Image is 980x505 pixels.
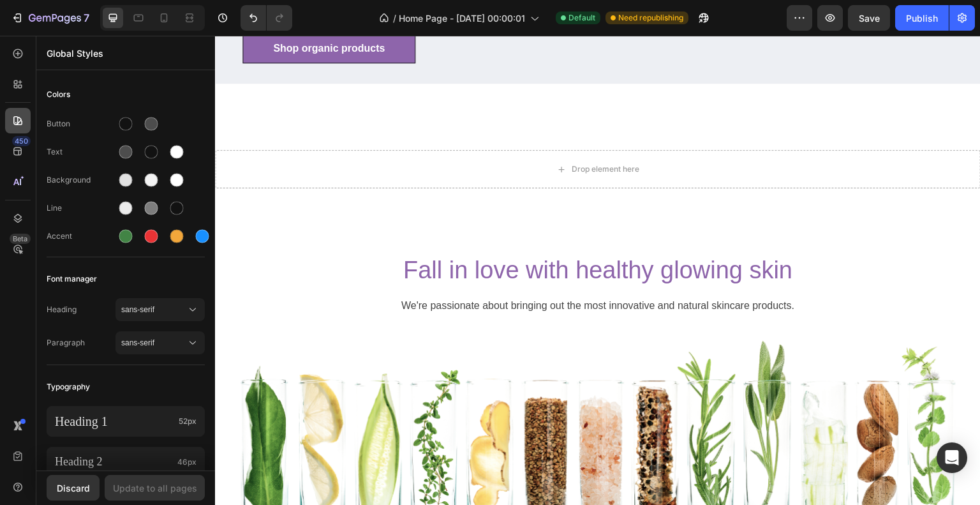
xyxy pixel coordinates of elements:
p: Heading 1 [55,413,174,430]
span: Paragraph [47,337,115,349]
div: Beta [10,234,31,244]
span: 52px [179,416,197,427]
h2: Fall in love with healthy glowing skin [10,219,756,251]
span: sans-serif [121,304,186,315]
div: Background [47,174,115,186]
div: Button [47,118,115,130]
iframe: To enrich screen reader interactions, please activate Accessibility in Grammarly extension settings [215,36,980,505]
button: Publish [895,5,949,31]
button: sans-serif [115,331,205,354]
div: Open Intercom Messenger [937,442,967,473]
span: Typography [47,379,90,395]
div: Drop element here [357,128,424,139]
div: Shop organic products [58,5,170,20]
div: Publish [906,11,938,25]
span: Heading [47,304,115,315]
span: Save [859,13,880,24]
div: 450 [12,136,31,146]
button: 7 [5,5,95,31]
span: sans-serif [121,337,186,349]
p: We're passionate about bringing out the most innovative and natural skincare products. [11,262,755,278]
span: Home Page - [DATE] 00:00:01 [399,11,525,25]
div: Discard [57,481,90,495]
p: Global Styles [47,47,205,60]
span: Default [568,12,595,24]
button: Save [848,5,890,31]
button: sans-serif [115,298,205,321]
span: Need republishing [618,12,683,24]
div: Undo/Redo [241,5,292,31]
span: / [393,11,396,25]
div: Text [47,146,115,158]
div: Line [47,202,115,214]
span: Font manager [47,271,97,287]
span: 46px [177,456,197,468]
p: 7 [84,10,89,26]
p: Heading 2 [55,455,172,469]
div: Accent [47,230,115,242]
button: Update to all pages [105,475,205,501]
button: Discard [47,475,100,501]
span: Colors [47,87,70,102]
div: Update to all pages [113,481,197,495]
